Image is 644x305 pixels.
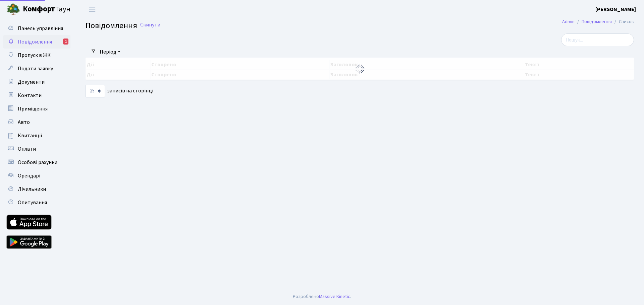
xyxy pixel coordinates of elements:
[18,199,47,206] span: Опитування
[18,185,46,193] span: Лічильники
[3,182,70,196] a: Лічильники
[355,64,365,74] img: Обробка...
[3,35,70,49] a: Повідомлення1
[7,3,20,16] img: logo.png
[18,119,30,126] span: Авто
[18,25,63,32] span: Панель управління
[18,132,42,139] span: Квитанції
[3,169,70,182] a: Орендарі
[18,159,57,166] span: Особові рахунки
[561,33,634,46] input: Пошук...
[3,156,70,169] a: Особові рахунки
[3,75,70,89] a: Документи
[3,142,70,156] a: Оплати
[595,5,636,13] a: [PERSON_NAME]
[18,38,52,46] span: Повідомлення
[612,18,634,25] li: Список
[552,15,644,29] nav: breadcrumb
[18,78,45,86] span: Документи
[18,52,51,59] span: Пропуск в ЖК
[3,22,70,35] a: Панель управління
[86,85,105,97] select: записів на сторінці
[18,105,48,112] span: Приміщення
[3,62,70,75] a: Подати заявку
[18,145,36,153] span: Оплати
[84,4,101,15] button: Переключити навігацію
[3,129,70,142] a: Квитанції
[3,102,70,116] a: Приміщення
[3,196,70,209] a: Опитування
[18,92,42,99] span: Контакти
[562,18,575,25] a: Admin
[23,4,55,14] b: Комфорт
[18,172,40,179] span: Орендарі
[3,49,70,62] a: Пропуск в ЖК
[582,18,612,25] a: Повідомлення
[18,65,53,72] span: Подати заявку
[140,22,160,28] a: Скинути
[23,4,70,15] span: Таун
[63,39,68,45] div: 1
[86,20,137,31] span: Повідомлення
[3,116,70,129] a: Авто
[293,293,351,300] div: Розроблено .
[97,46,123,58] a: Період
[3,89,70,102] a: Контакти
[319,293,350,300] a: Massive Kinetic
[86,85,153,97] label: записів на сторінці
[595,6,636,13] b: [PERSON_NAME]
